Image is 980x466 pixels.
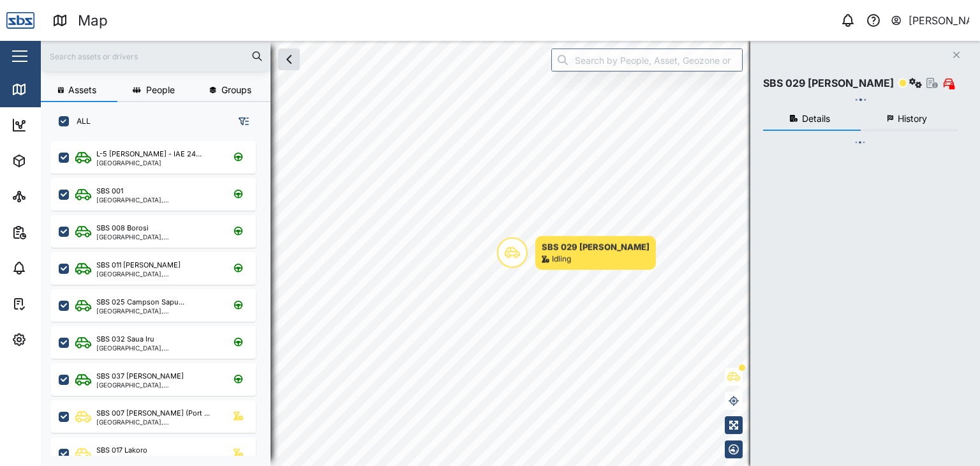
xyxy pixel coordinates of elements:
span: Details [802,114,830,123]
span: Assets [68,86,96,94]
div: SBS 001 [96,186,123,197]
div: Sites [33,190,64,204]
label: ALL [69,116,91,126]
div: Settings [33,333,78,347]
div: Idling [552,253,571,266]
div: [GEOGRAPHIC_DATA], [GEOGRAPHIC_DATA] [96,419,218,425]
div: [PERSON_NAME] [909,13,970,29]
div: Map marker [497,236,656,270]
div: Map [33,82,62,96]
div: Tasks [33,297,68,311]
div: SBS 008 Borosi [96,223,149,234]
button: [PERSON_NAME] [890,11,970,29]
div: SBS 011 [PERSON_NAME] [96,260,181,271]
input: Search by People, Asset, Geozone or Place [551,49,743,71]
div: L-5 [PERSON_NAME] - IAE 24... [96,149,202,160]
canvas: Map [41,41,980,466]
div: SBS 017 Lakoro [96,445,147,456]
div: [GEOGRAPHIC_DATA], [GEOGRAPHIC_DATA] [96,345,218,351]
div: SBS 029 [PERSON_NAME] [763,75,894,91]
div: grid [51,137,270,456]
div: SBS 037 [PERSON_NAME] [96,371,184,382]
div: Alarms [33,261,73,275]
div: Map [78,10,108,32]
div: [GEOGRAPHIC_DATA], [GEOGRAPHIC_DATA] [96,308,218,314]
span: Groups [221,86,251,94]
input: Search assets or drivers [48,47,263,66]
div: [GEOGRAPHIC_DATA], [GEOGRAPHIC_DATA] [96,197,218,203]
div: Dashboard [33,118,91,132]
div: Reports [33,225,77,239]
div: SBS 029 [PERSON_NAME] [542,241,650,253]
span: History [898,114,927,123]
span: People [146,86,175,94]
img: Main Logo [6,6,34,34]
div: SBS 025 Campson Sapu... [96,297,184,308]
div: [GEOGRAPHIC_DATA], [GEOGRAPHIC_DATA] [96,234,218,240]
div: [GEOGRAPHIC_DATA], [GEOGRAPHIC_DATA] [96,382,218,388]
div: SBS 032 Saua Iru [96,334,154,345]
div: SBS 007 [PERSON_NAME] (Port ... [96,408,210,419]
div: Assets [33,154,73,168]
div: [GEOGRAPHIC_DATA] [96,160,202,166]
div: [GEOGRAPHIC_DATA], [GEOGRAPHIC_DATA] [96,271,218,277]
